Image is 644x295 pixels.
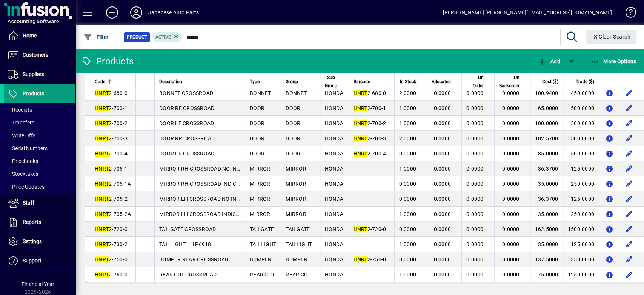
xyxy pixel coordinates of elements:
button: Edit [623,208,635,220]
div: On Order [466,73,490,90]
span: MIRROR LH CROSSROAD INDICATOR 9 WIRE [159,211,268,217]
button: Edit [623,163,635,175]
td: 250.0000 [563,176,599,191]
em: HNRT [95,151,109,157]
div: [PERSON_NAME] [PERSON_NAME][EMAIL_ADDRESS][DOMAIN_NAME] [443,6,612,19]
span: 0.0000 [399,256,417,262]
span: 0.0000 [434,226,451,232]
td: 500.0000 [563,146,599,161]
span: 2-705-2A [95,211,131,217]
td: 35.0000 [530,237,563,252]
span: REAR CUT [286,272,310,278]
td: 36.3700 [530,191,563,206]
em: HNRT [95,105,109,111]
span: DOOR [250,105,264,111]
span: 0.0000 [434,272,451,278]
span: BUMPER [286,256,307,262]
span: 1.0000 [399,241,417,247]
span: 1.0000 [399,105,417,111]
button: Edit [623,253,635,265]
span: 1.0000 [399,272,417,278]
span: 0.0000 [434,241,451,247]
span: HONDA [325,135,343,141]
td: 35.0000 [530,206,563,222]
a: Write Offs [4,129,75,142]
span: HONDA [325,272,343,278]
span: 0.0000 [399,226,417,232]
span: 2.0000 [399,135,417,141]
span: 0.0000 [466,211,484,217]
td: 500.0000 [563,101,599,116]
span: 0.0000 [466,241,484,247]
span: TAILGATE [250,226,274,232]
span: MIRROR [250,166,271,172]
span: 0.0000 [502,90,520,96]
em: HNRT [354,90,367,96]
span: HONDA [325,181,343,187]
span: 0.0000 [502,166,520,172]
a: Pricebooks [4,155,75,168]
span: HONDA [325,90,343,96]
td: 125.0000 [563,191,599,206]
span: Pricebooks [8,158,38,164]
span: DOOR [250,135,264,141]
span: 2-730-2 [95,241,128,247]
span: 2-705-1A [95,181,131,187]
button: Edit [623,117,635,129]
span: 2-680-0 [95,90,128,96]
span: 0.0000 [434,166,451,172]
div: On Backorder [499,73,526,90]
div: Japanese Auto Parts [148,6,199,19]
a: Serial Numbers [4,142,75,155]
div: Allocated [432,78,458,86]
span: Add [537,58,560,64]
span: 0.0000 [399,151,417,157]
div: Group [286,78,315,86]
span: DOOR [286,105,300,111]
span: Price Updates [8,184,45,190]
span: 0.0000 [434,196,451,202]
div: Type [250,78,276,86]
span: 2-705-1 [95,166,128,172]
span: TAILLIGHT LH P6918 [159,241,211,247]
span: TAILGATE CROSSROAD [159,226,216,232]
span: MIRROR LH CROSSROAD NO INDICATOR 7 WIRE [159,196,277,202]
span: 0.0000 [399,196,417,202]
span: HONDA [325,241,343,247]
a: Knowledge Base [619,2,635,26]
span: 0.0000 [502,105,520,111]
td: 36.3700 [530,161,563,176]
span: BONNET CROSSROAD [159,90,213,96]
span: On Order [466,73,484,90]
span: Trade ($) [576,78,594,86]
span: Filter [83,34,109,40]
a: Price Updates [4,180,75,193]
span: 0.0000 [502,196,520,202]
a: Receipts [4,103,75,116]
span: MIRROR [250,181,271,187]
span: 0.0000 [502,256,520,262]
span: BONNET [286,90,307,96]
span: 2-700-2 [354,120,386,126]
button: Edit [623,147,635,160]
span: Financial Year [22,281,54,287]
span: MIRROR [286,196,306,202]
span: BUMPER [250,256,272,262]
span: HONDA [325,256,343,262]
td: 85.0000 [530,146,563,161]
span: In Stock [400,78,416,86]
span: 0.0000 [466,120,484,126]
td: 500.0000 [563,116,599,131]
td: 100.9400 [530,85,563,101]
span: Products [23,90,44,96]
button: Edit [623,193,635,205]
span: Serial Numbers [8,145,48,151]
span: 0.0000 [502,211,520,217]
span: BONNET [250,90,271,96]
span: 2-760-0 [95,272,128,278]
td: 137.5000 [530,252,563,267]
span: MIRROR [250,211,271,217]
span: 1.0000 [399,211,417,217]
span: Code [95,78,105,86]
span: Settings [23,238,42,244]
